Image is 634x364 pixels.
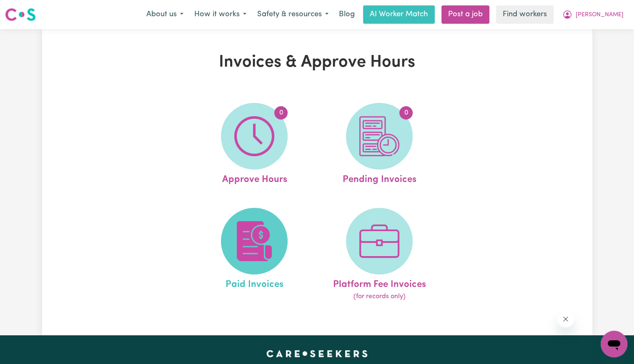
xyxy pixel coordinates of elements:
[194,103,314,187] a: Approve Hours
[319,103,439,187] a: Pending Invoices
[333,274,426,292] span: Platform Fee Invoices
[194,208,314,302] a: Paid Invoices
[353,292,406,302] span: (for records only)
[5,7,36,22] img: Careseekers logo
[5,5,36,24] a: Careseekers logo
[557,6,629,23] button: My Account
[496,5,554,24] a: Find workers
[252,6,334,23] button: Safety & resources
[334,5,360,24] a: Blog
[343,170,416,187] span: Pending Invoices
[266,350,368,357] a: Careseekers home page
[5,6,50,12] span: Need any help?
[139,52,496,72] h1: Invoices & Approve Hours
[601,331,627,357] iframe: Button to launch messaging window
[441,5,489,24] a: Post a job
[274,106,288,120] span: 0
[557,311,574,327] iframe: Close message
[399,106,413,120] span: 0
[363,5,435,24] a: AI Worker Match
[141,6,189,23] button: About us
[189,6,252,23] button: How it works
[319,208,439,302] a: Platform Fee Invoices(for records only)
[576,10,624,20] span: [PERSON_NAME]
[226,274,283,292] span: Paid Invoices
[222,170,287,187] span: Approve Hours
